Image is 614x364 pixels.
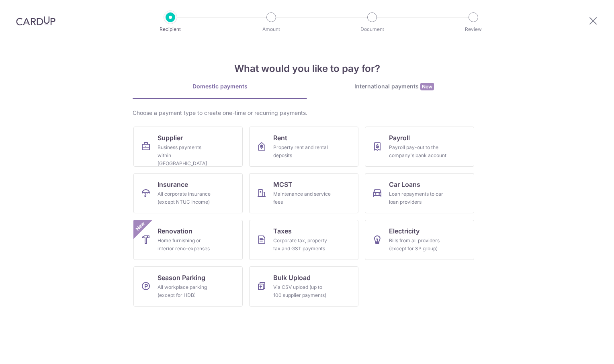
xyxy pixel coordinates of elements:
img: CardUp [16,16,55,26]
span: Taxes [273,226,292,236]
p: Document [342,25,402,33]
div: Home furnishing or interior reno-expenses [158,237,215,253]
a: RenovationHome furnishing or interior reno-expensesNew [133,220,243,260]
a: TaxesCorporate tax, property tax and GST payments [249,220,358,260]
a: RentProperty rent and rental deposits [249,127,358,167]
span: New [134,220,147,233]
a: SupplierBusiness payments within [GEOGRAPHIC_DATA] [133,127,243,167]
div: All workplace parking (except for HDB) [158,283,215,299]
div: Domestic payments [133,82,307,90]
a: Season ParkingAll workplace parking (except for HDB) [133,266,243,307]
div: Payroll pay-out to the company's bank account [389,143,447,160]
div: Via CSV upload (up to 100 supplier payments) [273,283,331,299]
div: Bills from all providers (except for SP group) [389,237,447,253]
p: Recipient [141,25,200,33]
a: ElectricityBills from all providers (except for SP group) [365,220,474,260]
p: Amount [242,25,301,33]
iframe: Opens a widget where you can find more information [563,340,606,360]
span: Bulk Upload [273,273,311,282]
div: International payments [307,82,481,91]
span: Car Loans [389,180,420,189]
span: New [420,83,434,90]
div: Business payments within [GEOGRAPHIC_DATA] [158,143,215,168]
span: Renovation [158,226,192,236]
span: Payroll [389,133,410,143]
h4: What would you like to pay for? [133,61,481,76]
span: Electricity [389,226,420,236]
span: MCST [273,180,293,189]
a: InsuranceAll corporate insurance (except NTUC Income) [133,173,243,213]
a: Bulk UploadVia CSV upload (up to 100 supplier payments) [249,266,358,307]
span: Insurance [158,180,188,189]
a: PayrollPayroll pay-out to the company's bank account [365,127,474,167]
a: Car LoansLoan repayments to car loan providers [365,173,474,213]
p: Review [444,25,503,33]
div: Loan repayments to car loan providers [389,190,447,206]
div: Maintenance and service fees [273,190,331,206]
span: Season Parking [158,273,205,282]
div: Choose a payment type to create one-time or recurring payments. [133,109,481,117]
span: Rent [273,133,287,143]
a: MCSTMaintenance and service fees [249,173,358,213]
div: Corporate tax, property tax and GST payments [273,237,331,253]
div: Property rent and rental deposits [273,143,331,160]
span: Supplier [158,133,183,143]
div: All corporate insurance (except NTUC Income) [158,190,215,206]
